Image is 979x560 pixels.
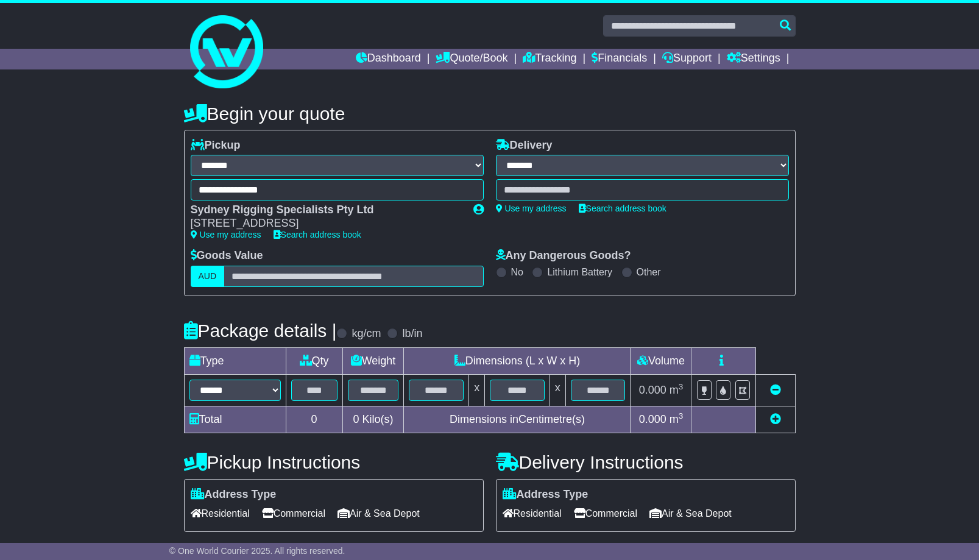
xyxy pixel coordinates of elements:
[191,249,263,263] label: Goods Value
[631,347,691,374] td: Volume
[679,382,684,391] sup: 3
[662,49,712,69] a: Support
[184,347,286,374] td: Type
[404,406,631,433] td: Dimensions in Centimetre(s)
[184,321,337,341] h4: Package details |
[353,413,359,425] span: 0
[637,266,661,278] label: Other
[184,104,796,124] h4: Begin your quote
[639,413,666,425] span: 0.000
[191,488,277,502] label: Address Type
[191,266,225,287] label: AUD
[496,249,631,263] label: Any Dangerous Goods?
[503,488,588,502] label: Address Type
[469,374,485,406] td: x
[639,384,666,396] span: 0.000
[342,347,404,374] td: Weight
[404,347,631,374] td: Dimensions (L x W x H)
[436,49,507,69] a: Quote/Book
[496,139,553,152] label: Delivery
[574,504,637,523] span: Commercial
[770,413,781,425] a: Add new item
[169,546,345,556] span: © One World Courier 2025. All rights reserved.
[191,230,261,239] a: Use my address
[184,406,286,433] td: Total
[649,504,732,523] span: Air & Sea Depot
[770,384,781,396] a: Remove this item
[670,413,684,425] span: m
[338,504,420,523] span: Air & Sea Depot
[579,204,666,213] a: Search address book
[262,504,325,523] span: Commercial
[592,49,647,69] a: Financials
[496,204,567,213] a: Use my address
[670,384,684,396] span: m
[286,406,342,433] td: 0
[496,452,796,472] h4: Delivery Instructions
[352,327,381,341] label: kg/cm
[679,411,684,420] sup: 3
[511,266,523,278] label: No
[191,204,461,217] div: Sydney Rigging Specialists Pty Ltd
[356,49,421,69] a: Dashboard
[503,504,562,523] span: Residential
[547,266,612,278] label: Lithium Battery
[286,347,342,374] td: Qty
[342,406,404,433] td: Kilo(s)
[550,374,565,406] td: x
[191,504,250,523] span: Residential
[274,230,361,239] a: Search address book
[191,139,241,152] label: Pickup
[523,49,576,69] a: Tracking
[727,49,780,69] a: Settings
[191,217,461,230] div: [STREET_ADDRESS]
[402,327,422,341] label: lb/in
[184,452,484,472] h4: Pickup Instructions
